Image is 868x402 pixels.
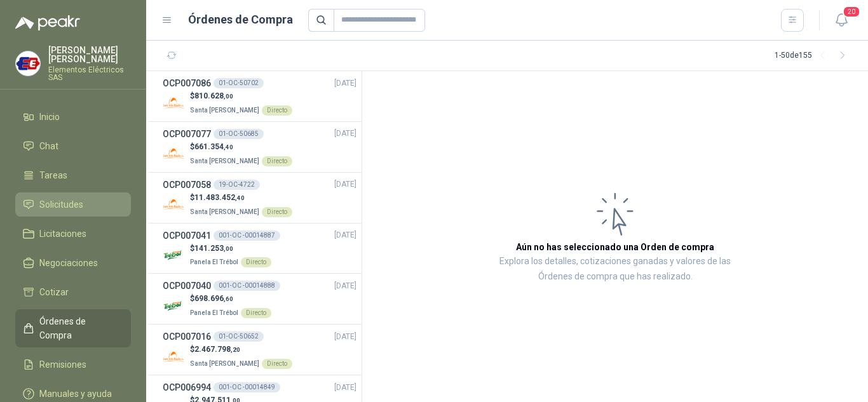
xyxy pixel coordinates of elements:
[775,46,853,66] div: 1 - 50 de 155
[39,358,86,372] span: Remisiones
[241,308,271,318] div: Directo
[190,107,259,114] span: Santa [PERSON_NAME]
[262,207,292,217] div: Directo
[163,229,211,243] h3: OCP007041
[334,382,356,394] span: [DATE]
[39,168,67,182] span: Tareas
[194,345,240,354] span: 2.467.798
[163,127,211,141] h3: OCP007077
[163,345,185,368] img: Company Logo
[163,92,185,114] img: Company Logo
[334,128,356,140] span: [DATE]
[262,359,292,369] div: Directo
[39,256,98,270] span: Negociaciones
[214,231,280,241] div: 001-OC -00014887
[39,387,112,401] span: Manuales y ayuda
[194,91,233,100] span: 810.628
[15,163,131,187] a: Tareas
[190,208,259,215] span: Santa [PERSON_NAME]
[334,178,356,191] span: [DATE]
[163,380,211,394] h3: OCP006994
[190,344,292,356] p: $
[489,254,741,285] p: Explora los detalles, cotizaciones ganadas y valores de las Órdenes de compra que has realizado.
[214,78,264,88] div: 01-OC-50702
[163,279,356,319] a: OCP007040001-OC -00014888[DATE] Company Logo$698.696,60Panela El TrébolDirecto
[224,93,233,100] span: ,00
[163,295,185,317] img: Company Logo
[262,105,292,116] div: Directo
[231,346,240,353] span: ,20
[163,194,185,216] img: Company Logo
[334,280,356,292] span: [DATE]
[190,192,292,204] p: $
[39,314,119,342] span: Órdenes de Compra
[241,257,271,267] div: Directo
[214,129,264,139] div: 01-OC-50685
[16,51,40,76] img: Company Logo
[190,360,259,367] span: Santa [PERSON_NAME]
[48,66,131,81] p: Elementos Eléctricos SAS
[190,157,259,164] span: Santa [PERSON_NAME]
[15,222,131,246] a: Licitaciones
[163,330,356,370] a: OCP00701601-OC-50652[DATE] Company Logo$2.467.798,20Santa [PERSON_NAME]Directo
[15,192,131,217] a: Solicitudes
[190,90,292,102] p: $
[188,11,293,29] h1: Órdenes de Compra
[15,309,131,347] a: Órdenes de Compra
[39,139,58,153] span: Chat
[39,198,83,211] span: Solicitudes
[214,180,260,190] div: 19-OC-4722
[163,229,356,269] a: OCP007041001-OC -00014887[DATE] Company Logo$141.253,00Panela El TrébolDirecto
[262,156,292,166] div: Directo
[334,229,356,241] span: [DATE]
[163,178,211,192] h3: OCP007058
[194,193,245,202] span: 11.483.452
[15,352,131,377] a: Remisiones
[190,293,271,305] p: $
[163,279,211,293] h3: OCP007040
[163,330,211,344] h3: OCP007016
[15,251,131,275] a: Negociaciones
[830,9,853,32] button: 20
[163,143,185,165] img: Company Logo
[194,294,233,303] span: 698.696
[15,15,80,30] img: Logo peakr
[224,295,233,302] span: ,60
[843,6,860,18] span: 20
[334,77,356,90] span: [DATE]
[334,331,356,343] span: [DATE]
[516,240,714,254] h3: Aún no has seleccionado una Orden de compra
[15,134,131,158] a: Chat
[15,280,131,304] a: Cotizar
[214,382,280,392] div: 001-OC -00014849
[214,281,280,291] div: 001-OC -00014888
[39,285,69,299] span: Cotizar
[163,76,356,116] a: OCP00708601-OC-50702[DATE] Company Logo$810.628,00Santa [PERSON_NAME]Directo
[235,194,245,201] span: ,40
[190,141,292,153] p: $
[163,127,356,167] a: OCP00707701-OC-50685[DATE] Company Logo$661.354,40Santa [PERSON_NAME]Directo
[15,105,131,129] a: Inicio
[194,142,233,151] span: 661.354
[224,245,233,252] span: ,00
[39,227,86,241] span: Licitaciones
[163,178,356,218] a: OCP00705819-OC-4722[DATE] Company Logo$11.483.452,40Santa [PERSON_NAME]Directo
[224,144,233,151] span: ,40
[163,244,185,266] img: Company Logo
[214,332,264,342] div: 01-OC-50652
[190,258,238,265] span: Panela El Trébol
[163,76,211,90] h3: OCP007086
[48,46,131,64] p: [PERSON_NAME] [PERSON_NAME]
[190,309,238,316] span: Panela El Trébol
[39,110,60,124] span: Inicio
[194,244,233,253] span: 141.253
[190,243,271,255] p: $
